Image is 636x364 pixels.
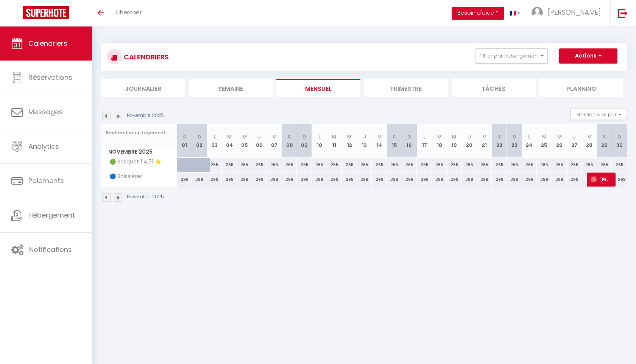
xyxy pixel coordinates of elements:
[387,158,402,172] div: 265
[237,158,252,172] div: 265
[417,173,432,187] div: 299
[522,173,537,187] div: 299
[378,133,381,140] abbr: V
[618,8,628,18] img: logout
[612,124,627,158] th: 30
[432,124,447,158] th: 18
[588,133,591,140] abbr: V
[101,146,177,157] span: Novembre 2025
[582,158,597,172] div: 265
[542,133,547,140] abbr: M
[207,124,222,158] th: 03
[267,158,282,172] div: 265
[177,173,192,187] div: 299
[6,3,29,26] button: Ouvrir le widget de chat LiveChat
[297,173,312,187] div: 299
[342,173,357,187] div: 299
[273,133,276,140] abbr: V
[447,173,462,187] div: 299
[559,48,617,64] button: Actions
[432,173,447,187] div: 299
[597,124,612,158] th: 29
[462,173,477,187] div: 299
[23,6,69,19] img: Super Booking
[573,133,576,140] abbr: J
[492,124,507,158] th: 22
[342,124,357,158] th: 12
[552,158,567,172] div: 265
[28,73,72,82] span: Réservations
[222,173,237,187] div: 299
[127,193,164,201] p: Novembre 2025
[267,173,282,187] div: 299
[462,158,477,172] div: 265
[548,8,601,17] span: [PERSON_NAME]
[393,133,396,140] abbr: S
[327,173,342,187] div: 299
[312,124,327,158] th: 10
[603,133,606,140] abbr: S
[327,124,342,158] th: 11
[127,112,164,119] p: Novembre 2025
[198,133,201,140] abbr: D
[101,79,185,97] li: Journalier
[537,124,552,158] th: 25
[237,173,252,187] div: 299
[318,133,321,140] abbr: L
[407,133,411,140] abbr: D
[402,158,417,172] div: 265
[477,173,492,187] div: 299
[567,158,582,172] div: 265
[103,158,163,166] span: 🟢 Bosquet 1 4,71 ⭐️
[312,158,327,172] div: 265
[417,158,432,172] div: 265
[539,79,624,97] li: Planning
[612,173,627,187] div: 299
[507,124,522,158] th: 23
[363,133,366,140] abbr: J
[28,39,67,48] span: Calendriers
[498,133,501,140] abbr: S
[222,158,237,172] div: 265
[237,124,252,158] th: 05
[513,133,516,140] abbr: D
[252,158,267,172] div: 265
[567,173,582,187] div: 299
[522,124,537,158] th: 24
[571,109,627,120] button: Gestion des prix
[417,124,432,158] th: 17
[332,133,337,140] abbr: M
[372,124,387,158] th: 14
[312,173,327,187] div: 299
[507,158,522,172] div: 265
[477,158,492,172] div: 265
[612,158,627,172] div: 265
[437,133,442,140] abbr: M
[528,133,530,140] abbr: L
[177,124,192,158] th: 01
[183,133,186,140] abbr: S
[492,173,507,187] div: 299
[452,7,504,20] button: Besoin d'aide ?
[103,173,145,181] span: 🔵 Boissières
[347,133,352,140] abbr: M
[357,124,372,158] th: 13
[468,133,471,140] abbr: J
[452,133,457,140] abbr: M
[258,133,261,140] abbr: J
[297,158,312,172] div: 265
[617,133,621,140] abbr: D
[402,173,417,187] div: 299
[447,124,462,158] th: 19
[475,48,548,64] button: Filtrer par hébergement
[276,79,360,97] li: Mensuel
[557,133,562,140] abbr: M
[604,330,630,358] iframe: Chat
[28,107,63,117] span: Messages
[452,79,536,97] li: Tâches
[106,126,173,140] input: Rechercher un logement...
[227,133,232,140] abbr: M
[477,124,492,158] th: 21
[387,124,402,158] th: 15
[483,133,486,140] abbr: V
